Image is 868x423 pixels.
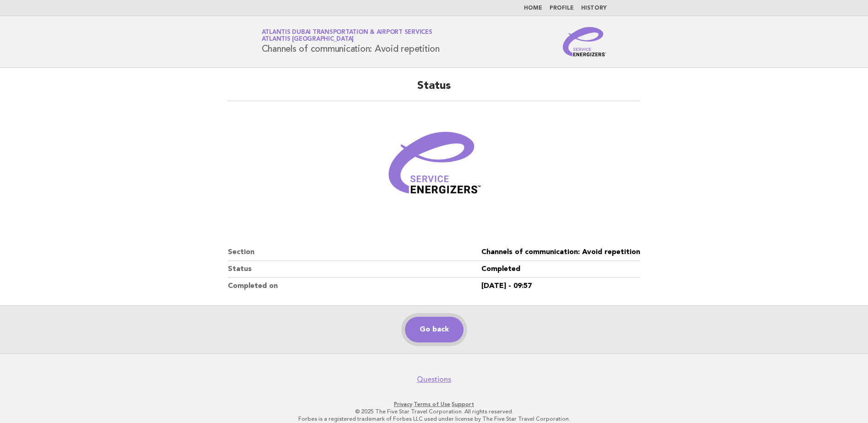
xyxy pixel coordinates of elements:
h2: Status [228,79,640,101]
img: Service Energizers [563,27,607,56]
a: History [581,5,607,11]
img: Verified [379,112,489,222]
a: Go back [405,317,464,342]
a: Profile [550,5,574,11]
span: Atlantis [GEOGRAPHIC_DATA] [262,37,354,43]
dt: Completed on [228,278,481,294]
a: Questions [417,375,451,384]
p: © 2025 The Five Star Travel Corporation. All rights reserved. [154,408,714,415]
a: Home [524,5,542,11]
a: Support [452,401,474,407]
dt: Section [228,244,481,261]
dt: Status [228,261,481,278]
p: · · [154,401,714,408]
a: Privacy [394,401,412,407]
dd: Channels of communication: Avoid repetition [481,244,640,261]
a: Terms of Use [414,401,450,407]
a: Atlantis Dubai Transportation & Airport ServicesAtlantis [GEOGRAPHIC_DATA] [262,29,432,42]
dd: Completed [481,261,640,278]
h1: Channels of communication: Avoid repetition [262,30,440,54]
p: Forbes is a registered trademark of Forbes LLC used under license by The Five Star Travel Corpora... [154,415,714,423]
dd: [DATE] - 09:57 [481,278,640,294]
